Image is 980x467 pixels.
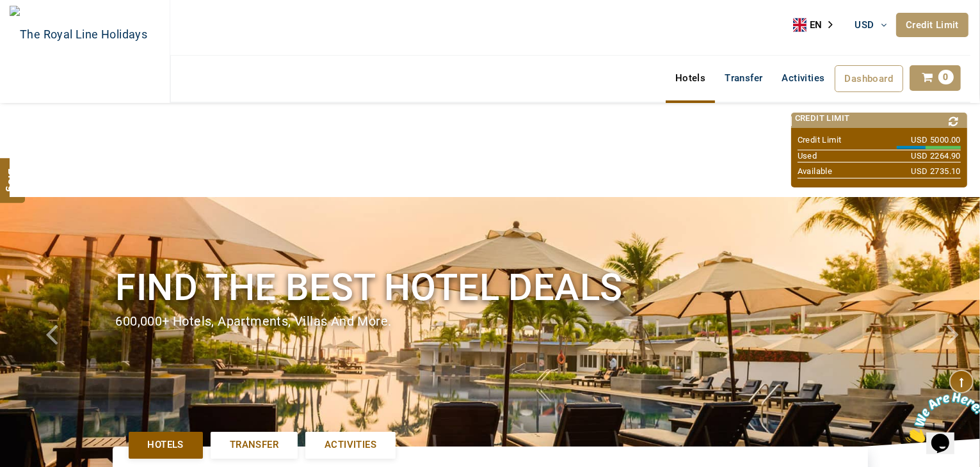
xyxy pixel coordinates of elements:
[912,166,961,178] span: USD 2735.10
[910,65,961,91] a: 0
[5,5,10,16] span: 1
[938,70,954,84] span: 0
[912,150,961,162] span: USD 2264.90
[798,166,833,176] span: Available
[798,151,817,161] span: Used
[793,15,842,35] div: Language
[855,19,874,31] span: USD
[896,13,968,37] a: Credit Limit
[715,65,772,91] a: Transfer
[795,113,850,123] span: Credit Limit
[773,65,835,91] a: Activities
[798,135,842,145] span: Credit Limit
[845,73,894,84] span: Dashboard
[10,6,147,63] img: The Royal Line Holidays
[148,438,184,452] span: Hotels
[793,15,842,35] a: EN
[666,65,715,91] a: Hotels
[129,432,203,458] a: Hotels
[116,264,865,312] h1: Find the best hotel deals
[211,432,298,458] a: Transfer
[5,5,84,56] img: Chat attention grabber
[305,432,396,458] a: Activities
[116,312,865,331] div: 600,000+ hotels, apartments, villas and more.
[901,387,980,448] iframe: chat widget
[230,438,278,452] span: Transfer
[912,134,961,146] span: USD 5000.00
[793,15,842,35] aside: Language selected: English
[325,438,376,452] span: Activities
